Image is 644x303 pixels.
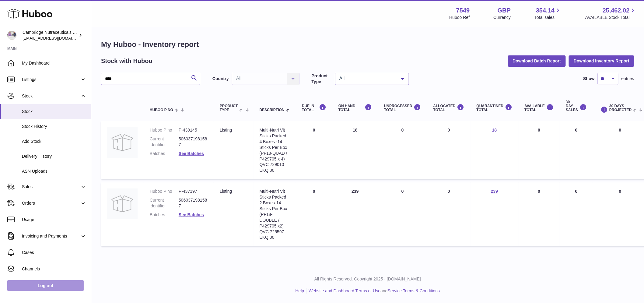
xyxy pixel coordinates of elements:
[22,233,80,239] span: Invoicing and Payments
[107,127,138,158] img: product image
[603,6,630,15] span: 25,462.02
[332,121,378,179] td: 18
[22,93,80,99] span: Stock
[220,104,238,112] span: Product Type
[508,55,566,66] button: Download Batch Report
[477,104,513,112] div: QUARANTINED Total
[212,76,229,82] label: Country
[306,288,440,294] li: and
[22,184,80,190] span: Sales
[179,212,204,217] a: See Batches
[179,197,208,209] dd: 5060371981587
[296,288,304,293] a: Help
[585,6,637,20] a: 25,462.02 AVAILABLE Stock Total
[312,73,332,85] label: Product Type
[150,127,179,133] dt: Huboo P no
[179,188,208,194] dd: P-437197
[384,104,421,112] div: UNPROCESSED Total
[260,188,290,240] div: Multi-Nutri Vit Sticks Packed 2 Boxes-14 Sticks Per Box (PF18-DOUBLE / P429705 x2) QVC 725597 EKQ 00
[519,121,560,179] td: 0
[560,121,593,179] td: 0
[150,188,179,194] dt: Huboo P no
[433,104,464,112] div: ALLOCATED Total
[150,108,173,112] span: Huboo P no
[296,182,332,246] td: 0
[585,15,637,20] span: AVAILABLE Stock Total
[494,15,511,20] div: Currency
[378,121,427,179] td: 0
[22,139,86,144] span: Add Stock
[309,288,380,293] a: Website and Dashboard Terms of Use
[7,280,84,291] a: Log out
[22,60,86,66] span: My Dashboard
[491,189,498,194] a: 239
[566,100,587,112] div: 30 DAY SALES
[179,127,208,133] dd: P-439145
[388,288,440,293] a: Service Terms & Conditions
[22,109,86,115] span: Stock
[260,127,290,173] div: Multi-Nutri Vit Sticks Packed 4 Boxes -14 Sticks Per Box (PF18-QUAD / P429705 x 4) QVC 729010 EKQ 00
[621,76,634,82] span: entries
[150,151,179,157] dt: Batches
[101,57,152,65] h2: Stock with Huboo
[338,104,372,112] div: ON HAND Total
[150,136,179,148] dt: Current identifier
[525,104,554,112] div: AVAILABLE Total
[179,151,204,156] a: See Batches
[220,128,232,132] span: listing
[22,217,86,223] span: Usage
[220,189,232,194] span: listing
[150,212,179,218] dt: Batches
[7,31,16,40] img: qvc@camnutra.com
[378,182,427,246] td: 0
[332,182,378,246] td: 239
[22,153,86,159] span: Delivery History
[23,30,77,41] div: Cambridge Nutraceuticals Ltd
[23,36,89,41] span: [EMAIL_ADDRESS][DOMAIN_NAME]
[22,168,86,174] span: ASN Uploads
[96,276,639,282] p: All Rights Reserved. Copyright 2025 - [DOMAIN_NAME]
[22,77,80,83] span: Listings
[427,121,471,179] td: 0
[22,266,86,272] span: Channels
[302,104,326,112] div: DUE IN TOTAL
[22,250,86,255] span: Cases
[260,108,285,112] span: Description
[569,55,634,66] button: Download Inventory Report
[338,76,397,82] span: All
[22,200,80,206] span: Orders
[101,40,634,49] h1: My Huboo - Inventory report
[107,188,138,219] img: product image
[427,182,471,246] td: 0
[536,6,555,15] span: 354.14
[296,121,332,179] td: 0
[456,6,470,15] strong: 7549
[492,128,497,132] a: 18
[179,136,208,148] dd: 5060371981587-
[22,124,86,129] span: Stock History
[519,182,560,246] td: 0
[534,6,562,20] a: 354.14 Total sales
[560,182,593,246] td: 0
[534,15,562,20] span: Total sales
[498,6,511,15] strong: GBP
[450,15,470,20] div: Huboo Ref
[609,104,632,112] span: 30 DAYS PROJECTED
[583,76,595,82] label: Show
[150,197,179,209] dt: Current identifier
